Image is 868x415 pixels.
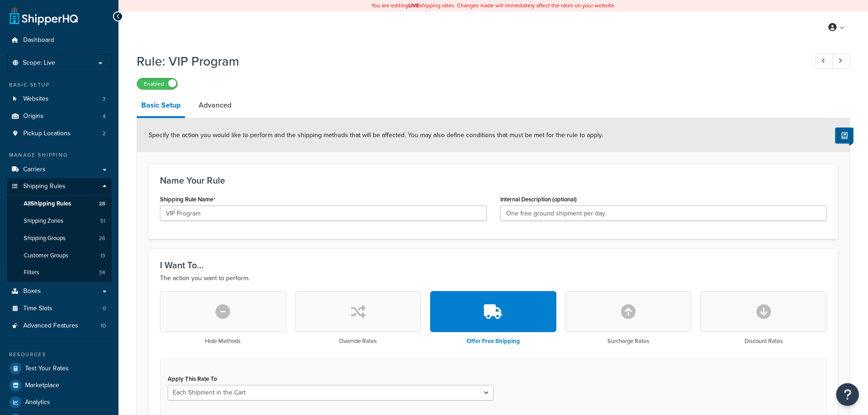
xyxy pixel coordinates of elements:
span: Analytics [25,399,50,406]
a: Time Slots0 [7,300,112,317]
h3: Offer Free Shipping [467,338,520,344]
span: Shipping Groups [24,235,66,242]
a: Shipping Rules [7,178,112,195]
span: 0 [103,305,106,313]
a: Dashboard [7,32,112,49]
span: 26 [99,235,105,242]
span: Websites [23,95,49,103]
li: Time Slots [7,300,112,317]
label: Shipping Rule Name [160,196,216,203]
b: LIVE [408,1,419,10]
a: Basic Setup [137,94,185,118]
h1: Rule: VIP Program [137,52,799,70]
a: Customer Groups13 [7,247,112,264]
span: 10 [101,322,106,330]
span: Carriers [23,166,46,174]
span: Filters [24,269,39,277]
span: All Shipping Rules [24,200,71,208]
li: Advanced Features [7,318,112,334]
span: 2 [103,130,106,138]
span: Shipping Zones [24,217,63,225]
span: Pickup Locations [23,130,71,138]
a: AllShipping Rules28 [7,195,112,212]
span: Dashboard [23,36,54,44]
a: Pickup Locations2 [7,125,112,142]
span: Test Your Rates [25,365,69,373]
li: Origins [7,108,112,125]
h3: Hide Methods [205,338,241,344]
li: Websites [7,91,112,108]
span: Specify the action you would like to perform and the shipping methods that will be affected. You ... [149,130,603,140]
a: Websites3 [7,91,112,108]
span: 13 [100,252,105,260]
span: Time Slots [23,305,52,313]
h3: Name Your Rule [160,175,827,185]
li: Shipping Rules [7,178,112,282]
li: Shipping Groups [7,230,112,247]
label: Internal Description (optional) [500,196,577,203]
span: Origins [23,113,44,120]
div: Resources [7,351,112,359]
span: Advanced Features [23,322,78,330]
button: Open Resource Center [836,383,859,406]
a: Analytics [7,394,112,410]
h3: Override Rates [339,338,377,344]
span: Marketplace [25,382,59,389]
a: Shipping Zones51 [7,213,112,230]
a: Boxes [7,283,112,300]
a: Filters34 [7,264,112,281]
span: Boxes [23,287,41,295]
label: Apply This Rate To [168,375,217,382]
h3: I Want To... [160,260,827,270]
li: Customer Groups [7,247,112,264]
span: Scope: Live [23,59,55,67]
div: Basic Setup [7,81,112,89]
span: 3 [103,95,106,103]
a: Shipping Groups26 [7,230,112,247]
span: 51 [100,217,105,225]
a: Advanced Features10 [7,318,112,334]
a: Marketplace [7,377,112,394]
span: Customer Groups [24,252,68,260]
a: Advanced [194,94,236,116]
a: Test Your Rates [7,360,112,377]
li: Filters [7,264,112,281]
a: Previous Record [816,54,833,69]
span: 34 [99,269,105,277]
a: Next Record [832,54,850,69]
p: The action you want to perform. [160,273,827,284]
span: 4 [103,113,106,120]
button: Show Help Docs [835,128,853,143]
a: Carriers [7,161,112,178]
h3: Discount Rates [745,338,783,344]
div: Manage Shipping [7,151,112,159]
li: Pickup Locations [7,125,112,142]
span: 28 [99,200,105,208]
span: Shipping Rules [23,183,66,190]
a: Origins4 [7,108,112,125]
h3: Surcharge Rates [607,338,649,344]
li: Shipping Zones [7,213,112,230]
label: Enabled [137,78,177,89]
